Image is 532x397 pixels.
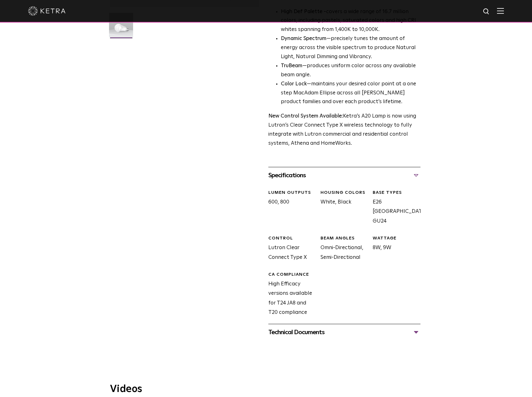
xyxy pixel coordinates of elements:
[268,327,420,337] div: Technical Documents
[321,190,368,196] div: HOUSING COLORS
[268,113,343,119] strong: New Control System Available:
[110,384,422,394] h3: Videos
[281,80,420,107] li: —maintains your desired color point at a one step MacAdam Ellipse across all [PERSON_NAME] produc...
[264,190,316,226] div: 600, 800
[268,190,316,196] div: LUMEN OUTPUTS
[316,190,368,226] div: White, Black
[321,235,368,242] div: BEAM ANGLES
[268,112,420,148] p: Ketra’s A20 Lamp is now using Lutron’s Clear Connect Type X wireless technology to fully integrat...
[316,235,368,262] div: Omni-Directional, Semi-Directional
[483,8,490,16] img: search icon
[368,190,420,226] div: E26 [GEOGRAPHIC_DATA], GU24
[281,62,420,80] li: —produces uniform color across any available beam angle.
[368,235,420,262] div: 8W, 9W
[497,8,504,14] img: Hamburger%20Nav.svg
[268,235,316,242] div: CONTROL
[373,190,420,196] div: BASE TYPES
[268,170,420,180] div: Specifications
[268,272,316,278] div: CA Compliance
[281,36,326,41] strong: Dynamic Spectrum
[281,81,307,87] strong: Color Lock
[264,235,316,262] div: Lutron Clear Connect Type X
[373,235,420,242] div: WATTAGE
[281,63,302,68] strong: TruBeam
[281,34,420,62] li: —precisely tunes the amount of energy across the visible spectrum to produce Natural Light, Natur...
[109,13,133,42] img: A20-Lamp-2021-Web-Square
[264,272,316,318] div: High Efficacy versions available for T24 JA8 and T20 compliance
[28,6,66,16] img: ketra-logo-2019-white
